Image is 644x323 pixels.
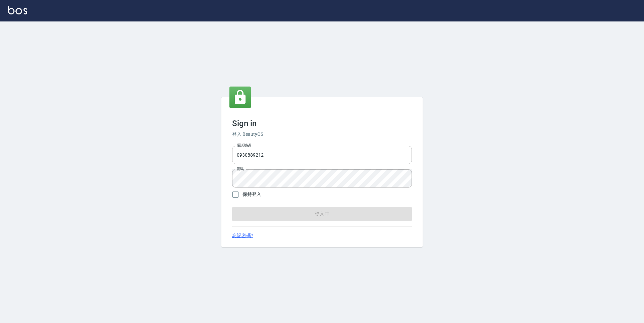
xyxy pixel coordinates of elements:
h6: 登入 BeautyOS [232,131,412,138]
label: 電話號碼 [237,143,251,148]
a: 忘記密碼? [232,232,253,239]
img: Logo [8,6,27,14]
span: 保持登入 [243,191,261,198]
h3: Sign in [232,119,412,128]
label: 密碼 [237,166,244,171]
